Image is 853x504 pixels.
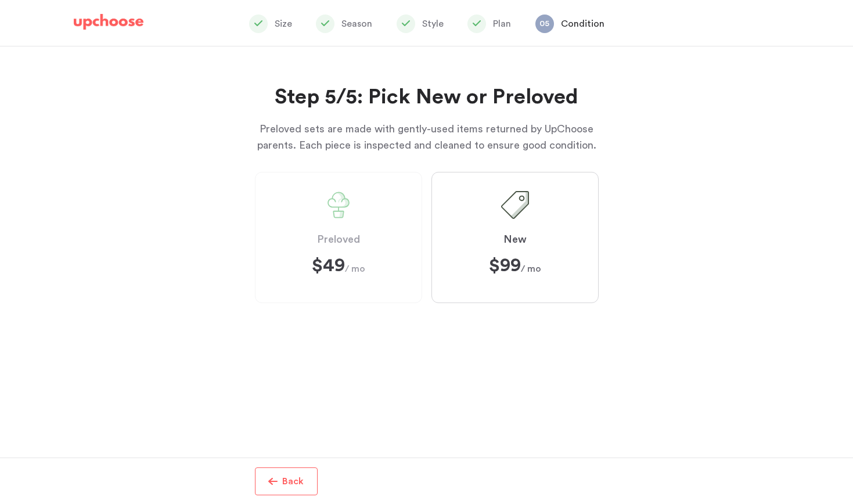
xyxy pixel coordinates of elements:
[275,17,292,31] p: Size
[74,14,143,35] a: UpChoose
[493,17,511,31] p: Plan
[489,256,541,275] span: / mo
[317,233,360,247] span: Preloved
[312,256,345,275] strong: $49
[282,474,304,488] p: Back
[422,17,444,31] p: Style
[503,233,527,247] span: New
[312,256,365,275] span: / mo
[255,121,599,153] p: Preloved sets are made with gently-used items returned by UpChoose parents. Each piece is inspect...
[74,14,143,30] img: UpChoose
[535,15,554,33] span: 05
[341,17,372,31] p: Season
[255,84,599,111] h2: Step 5/5: Pick New or Preloved
[489,256,521,275] strong: $99
[255,467,318,495] button: Back
[561,17,604,31] p: Condition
